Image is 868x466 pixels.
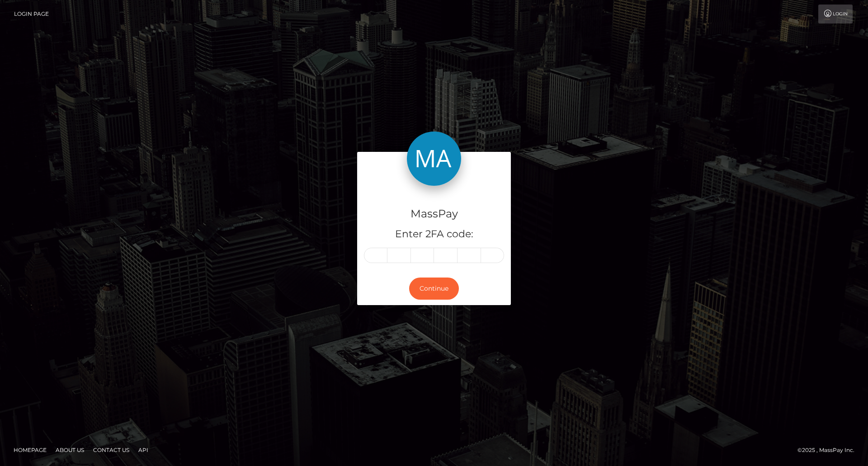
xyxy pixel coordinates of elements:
a: Login [818,5,853,24]
h5: Enter 2FA code: [364,227,504,241]
div: © 2025 , MassPay Inc. [797,445,861,455]
a: Login Page [14,5,49,24]
a: API [135,443,152,457]
h4: MassPay [364,206,504,222]
a: Homepage [10,443,50,457]
img: MassPay [407,132,461,186]
a: About Us [52,443,88,457]
button: Continue [409,278,459,300]
a: Contact Us [90,443,133,457]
